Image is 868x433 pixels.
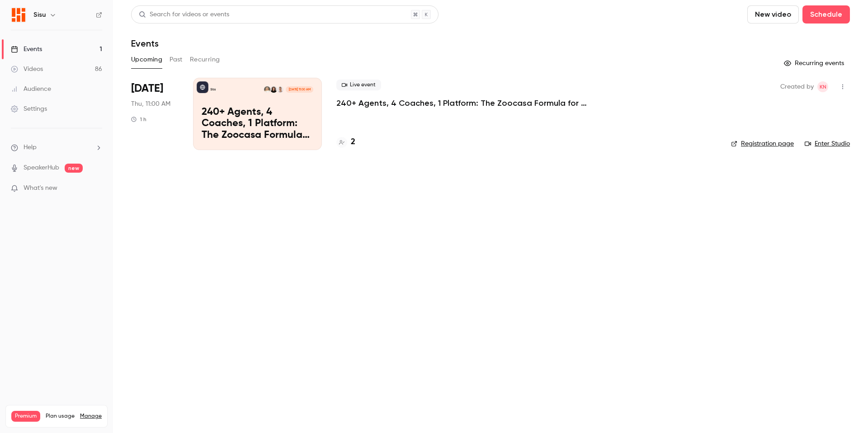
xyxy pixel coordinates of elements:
a: Manage [80,413,102,420]
a: 240+ Agents, 4 Coaches, 1 Platform: The Zoocasa Formula for Scalable Real Estate CoachingSisuZac ... [193,78,322,150]
div: Search for videos or events [139,10,229,19]
span: Help [24,143,37,152]
h1: Events [131,38,159,49]
span: Kaela Nichol [817,81,828,92]
span: Plan usage [46,413,75,420]
span: Live event [336,80,381,90]
span: Created by [780,81,814,92]
img: Zac Muir [277,86,283,93]
button: Recurring events [780,56,850,71]
span: Premium [11,411,40,422]
img: Brittany Kostov [270,86,277,93]
button: Schedule [802,5,850,24]
span: [DATE] [131,81,163,96]
a: Enter Studio [805,139,850,148]
span: Thu, 11:00 AM [131,99,170,108]
img: Carrie Lysenko [264,86,270,93]
span: What's new [24,184,57,193]
button: Upcoming [131,52,162,67]
button: New video [747,5,799,24]
p: Sisu [210,87,216,92]
a: SpeakerHub [24,163,59,173]
span: [DATE] 11:00 AM [286,86,313,93]
div: 1 h [131,116,146,123]
div: Audience [11,85,51,94]
h4: 2 [351,136,355,148]
div: Settings [11,104,47,113]
a: 2 [336,136,355,148]
button: Recurring [190,52,220,67]
a: Registration page [731,139,794,148]
div: Sep 25 Thu, 10:00 AM (America/Los Angeles) [131,78,179,150]
a: 240+ Agents, 4 Coaches, 1 Platform: The Zoocasa Formula for Scalable Real Estate Coaching [336,98,608,108]
span: new [65,164,83,173]
div: Videos [11,65,43,74]
img: Sisu [11,8,26,22]
button: Past [170,52,183,67]
li: help-dropdown-opener [11,143,102,152]
p: 240+ Agents, 4 Coaches, 1 Platform: The Zoocasa Formula for Scalable Real Estate Coaching [202,107,313,141]
h6: Sisu [33,10,46,19]
div: Events [11,45,42,54]
iframe: Noticeable Trigger [91,184,102,193]
span: KN [820,81,826,92]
